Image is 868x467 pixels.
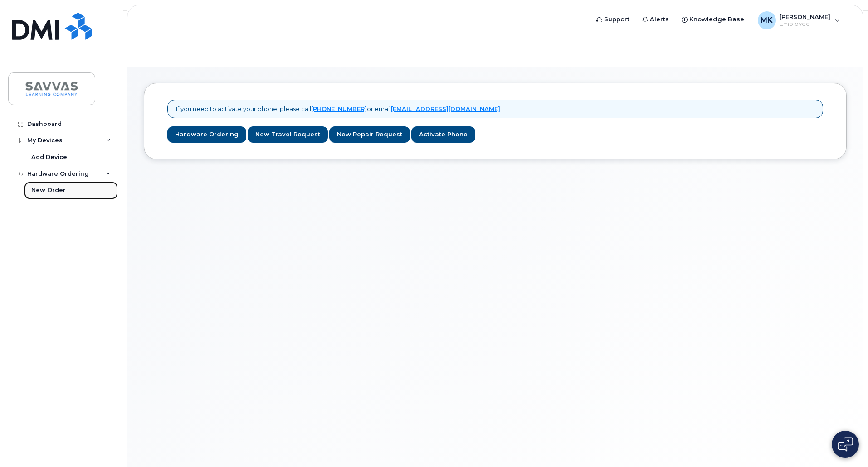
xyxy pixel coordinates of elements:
[311,105,367,112] a: [PHONE_NUMBER]
[411,126,475,143] a: Activate Phone
[176,105,500,113] p: If you need to activate your phone, please call or email
[838,437,853,452] img: Open chat
[329,126,410,143] a: New Repair Request
[167,126,246,143] a: Hardware Ordering
[391,105,500,112] a: [EMAIL_ADDRESS][DOMAIN_NAME]
[248,126,328,143] a: New Travel Request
